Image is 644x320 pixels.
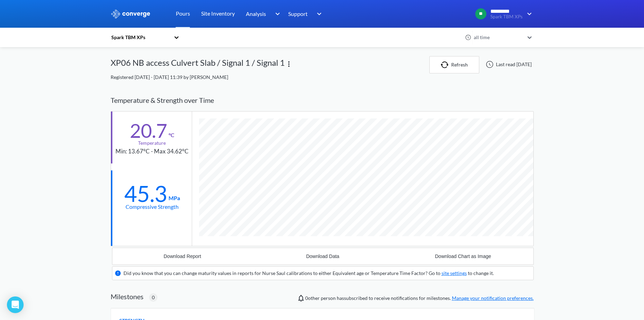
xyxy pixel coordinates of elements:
[7,296,24,313] div: Open Intercom Messenger
[472,34,524,41] div: all time
[271,10,282,18] img: downArrow.svg
[435,254,491,259] div: Download Chart as Image
[305,294,534,302] span: person has subscribed to receive notifications for milestones.
[482,60,534,69] div: Last read [DATE]
[452,295,534,301] a: Manage your notification preferences.
[111,74,228,80] span: Registered [DATE] - [DATE] 11:39 by [PERSON_NAME]
[312,10,324,18] img: downArrow.svg
[297,294,305,302] img: notifications-icon.svg
[111,34,170,41] div: Spark TBM XPs
[164,254,201,259] div: Download Report
[111,89,534,111] div: Temperature & Strength over Time
[126,202,179,211] div: Compressive Strength
[111,56,285,73] div: XP06 NB access Culvert Slab / Signal 1 / Signal 1
[124,185,167,202] div: 45.3
[441,61,451,68] img: icon-refresh.svg
[523,10,534,18] img: downArrow.svg
[465,34,471,41] img: icon-clock.svg
[246,9,266,18] span: Analysis
[112,248,253,265] button: Download Report
[252,248,393,265] button: Download Data
[111,292,144,301] h2: Milestones
[306,254,340,259] div: Download Data
[288,9,308,18] span: Support
[490,14,523,19] span: Spark TBM XPs
[441,270,467,276] a: site settings
[429,56,479,73] button: Refresh
[123,269,494,277] div: Did you know that you can change maturity values in reports for Nurse Saul calibrations to either...
[152,294,155,301] span: 0
[130,122,167,139] div: 20.7
[285,60,293,68] img: more.svg
[115,147,189,156] div: Min: 13.67°C - Max 34.62°C
[305,295,320,301] span: 0 other
[393,248,533,265] button: Download Chart as Image
[138,139,166,147] div: Temperature
[111,9,151,18] img: logo_ewhite.svg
